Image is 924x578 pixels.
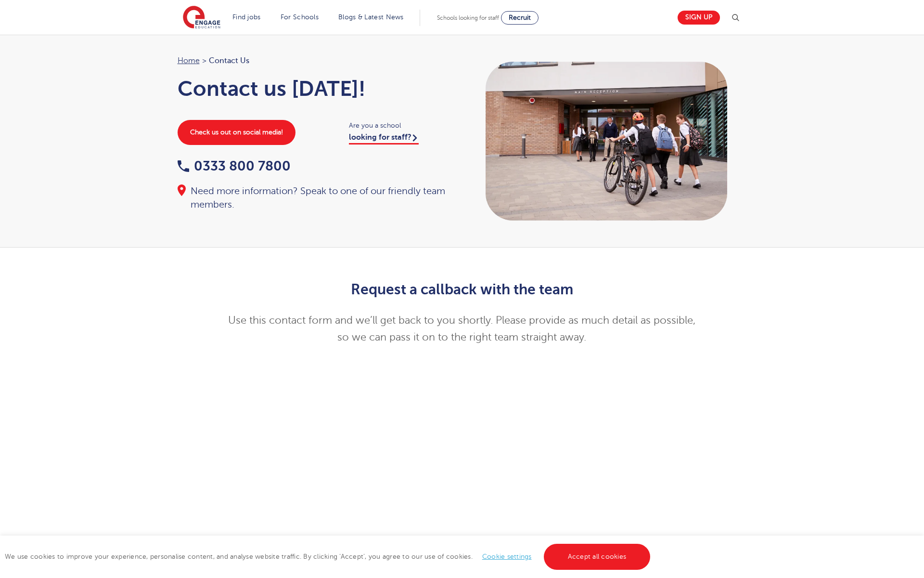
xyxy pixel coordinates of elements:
[338,13,404,21] a: Blogs & Latest News
[349,120,452,131] span: Are you a school
[544,544,651,570] a: Accept all cookies
[437,14,499,21] span: Schools looking for staff
[5,553,653,560] span: We use cookies to improve your experience, personalise content, and analyse website traffic. By c...
[501,11,539,25] a: Recruit
[226,281,698,298] h2: Request a callback with the team
[178,77,453,101] h1: Contact us [DATE]!
[178,120,295,145] a: Check us out on social media!
[232,13,261,21] a: Find jobs
[178,54,453,67] nav: breadcrumb
[678,11,720,25] a: Sign up
[209,54,249,67] span: Contact Us
[349,133,419,144] a: looking for staff?
[509,14,531,21] span: Recruit
[183,6,220,30] img: Engage Education
[178,158,291,173] a: 0333 800 7800
[178,184,453,211] div: Need more information? Speak to one of our friendly team members.
[281,13,319,21] a: For Schools
[482,553,532,560] a: Cookie settings
[228,315,695,343] span: Use this contact form and we’ll get back to you shortly. Please provide as much detail as possibl...
[178,56,200,65] a: Home
[202,56,206,65] span: >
